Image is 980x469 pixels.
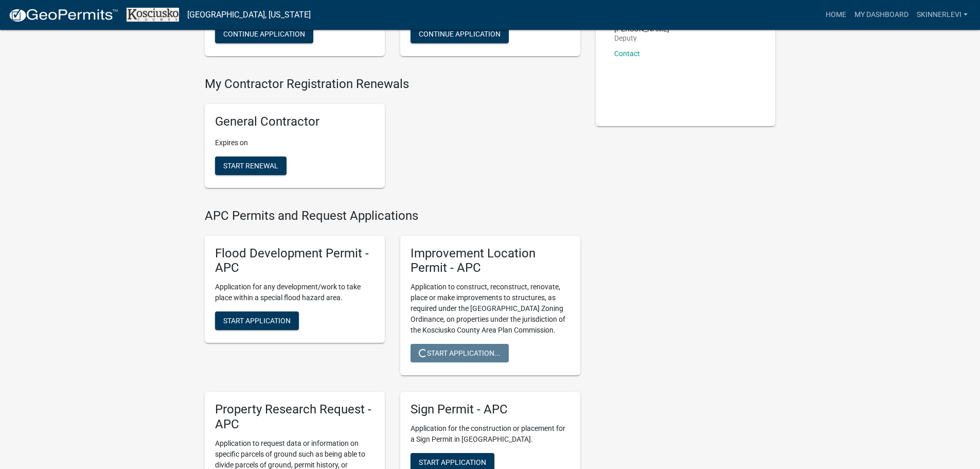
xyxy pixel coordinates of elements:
img: Kosciusko County, Indiana [127,8,179,22]
h5: Flood Development Permit - APC [215,246,375,276]
p: Application for any development/work to take place within a special flood hazard area. [215,282,375,303]
p: Application to construct, reconstruct, renovate, place or make improvements to structures, as req... [411,282,570,336]
h5: General Contractor [215,114,375,129]
p: Deputy [614,34,669,42]
p: Application for the construction or placement for a Sign Permit in [GEOGRAPHIC_DATA]. [411,423,570,445]
button: Start Application... [411,344,509,362]
h5: Sign Permit - APC [411,402,570,417]
button: Continue Application [215,25,313,43]
span: Start Application [419,458,486,466]
span: Start Application [223,317,291,325]
h5: Property Research Request - APC [215,402,375,432]
a: Home [822,5,850,25]
a: Contact [614,49,640,58]
h4: My Contractor Registration Renewals [205,77,580,92]
a: [GEOGRAPHIC_DATA], [US_STATE] [187,6,311,24]
p: [PERSON_NAME] [614,25,669,32]
a: Skinnerlevi [913,5,972,25]
span: Start Application... [419,349,501,357]
wm-registration-list-section: My Contractor Registration Renewals [205,77,580,196]
button: Continue Application [411,25,509,43]
h4: APC Permits and Request Applications [205,209,580,223]
button: Start Renewal [215,157,287,175]
span: Start Renewal [223,161,278,169]
h5: Improvement Location Permit - APC [411,246,570,276]
a: My Dashboard [850,5,913,25]
p: Expires on [215,137,375,148]
button: Start Application [215,311,299,330]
